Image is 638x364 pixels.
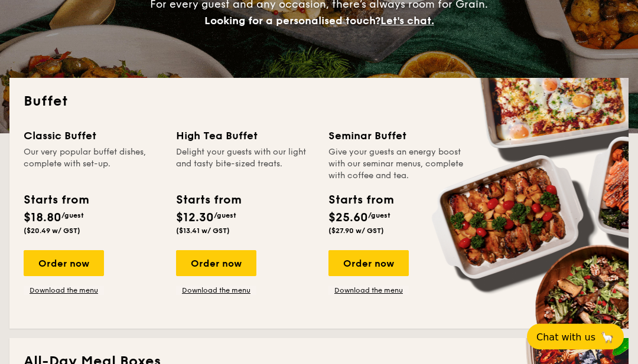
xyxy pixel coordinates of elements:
span: /guest [61,212,84,220]
div: High Tea Buffet [176,128,314,145]
span: ($13.41 w/ GST) [176,227,230,235]
div: Delight your guests with our light and tasty bite-sized treats. [176,147,314,182]
div: Starts from [24,192,88,209]
button: Chat with us🦙 [527,324,624,350]
a: Download the menu [176,286,256,296]
div: Our very popular buffet dishes, complete with set-up. [24,147,162,182]
div: Starts from [328,192,393,209]
span: Let's chat. [380,15,434,28]
div: Starts from [176,192,240,209]
span: Chat with us [536,332,595,343]
span: 🦙 [600,330,614,344]
span: ($20.49 w/ GST) [24,227,80,235]
span: $18.80 [24,211,61,225]
span: $12.30 [176,211,214,225]
div: Classic Buffet [24,128,162,145]
span: ($27.90 w/ GST) [328,227,384,235]
div: Give your guests an energy boost with our seminar menus, complete with coffee and tea. [328,147,467,182]
a: Download the menu [328,286,409,296]
div: Order now [328,251,409,277]
div: Order now [176,251,256,277]
a: Download the menu [24,286,104,296]
span: $25.60 [328,211,368,225]
span: /guest [214,212,236,220]
div: Order now [24,251,104,277]
span: /guest [368,212,390,220]
h2: Buffet [24,93,614,112]
div: Seminar Buffet [328,128,467,145]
